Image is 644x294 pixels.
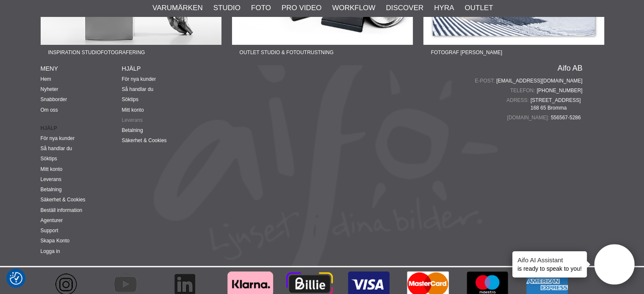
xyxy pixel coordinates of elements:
a: [EMAIL_ADDRESS][DOMAIN_NAME] [496,77,582,85]
a: Beställ information [41,207,83,213]
a: Varumärken [152,3,203,14]
a: Mitt konto [122,107,144,113]
a: Betalning [122,127,143,133]
a: Workflow [332,3,375,14]
a: Skapa Konto [41,238,70,244]
a: För nya kunder [41,135,75,141]
span: E-post: [475,77,496,85]
span: Telefon: [510,87,537,94]
a: Outlet [464,3,493,14]
span: Adress: [506,96,531,104]
strong: Hjälp [41,124,122,132]
img: Revisit consent button [10,272,22,285]
a: Foto [251,3,271,14]
a: Logga in [41,248,60,254]
h4: Hjälp [122,64,203,73]
a: Studio [213,3,240,14]
a: Aifo AB [557,64,582,72]
a: Hyra [434,3,454,14]
a: Säkerhet & Cookies [41,197,86,203]
a: Om oss [41,107,58,113]
a: Support [41,228,58,234]
a: Agenturer [41,217,63,223]
a: [PHONE_NUMBER] [536,87,582,94]
a: Säkerhet & Cookies [122,137,167,143]
h4: Meny [41,64,122,73]
a: Söktips [41,156,57,162]
a: Leverans [122,117,143,123]
a: Pro Video [282,3,321,14]
a: Så handlar du [41,146,72,151]
a: Hem [41,76,51,82]
a: Så handlar du [122,86,154,92]
a: Nyheter [41,86,58,92]
a: Leverans [41,176,61,182]
span: Inspiration Studiofotografering [41,45,153,60]
span: Outlet Studio & Fotoutrustning [232,45,341,60]
h4: Aifo AI Assistant [517,256,582,264]
div: is ready to speak to you! [512,251,587,278]
span: [STREET_ADDRESS] 168 65 Bromma [531,96,583,112]
button: Samtyckesinställningar [10,271,22,286]
span: 556567-5286 [551,114,583,121]
a: Mitt konto [41,166,63,172]
a: Discover [386,3,423,14]
a: Snabborder [41,96,67,102]
a: För nya kunder [122,76,156,82]
a: Betalning [41,187,62,192]
span: [DOMAIN_NAME]: [507,114,550,121]
span: Fotograf [PERSON_NAME] [423,45,510,60]
a: Söktips [122,96,138,102]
